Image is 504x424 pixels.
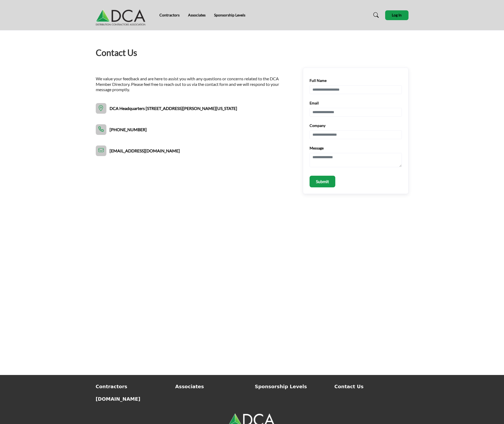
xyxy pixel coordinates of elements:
[310,100,319,106] label: Email
[110,126,147,133] span: [PHONE_NUMBER]
[110,148,180,154] span: [EMAIL_ADDRESS][DOMAIN_NAME]
[96,383,170,390] a: Contractors
[188,13,206,17] a: Associates
[385,10,409,20] button: Log In
[316,178,329,185] p: Submit
[214,13,245,17] a: Sponsorship Levels
[310,145,324,151] label: Message
[96,46,137,59] h2: Contact us
[255,383,329,390] a: Sponsorship Levels
[392,13,402,17] span: Log In
[159,13,180,17] a: Contractors
[96,76,279,92] span: We value your feedback and are here to assist you with any questions or concerns related to the D...
[110,105,237,112] span: DCA Headquarters [STREET_ADDRESS][PERSON_NAME][US_STATE]
[96,395,170,403] a: [DOMAIN_NAME]
[310,176,335,187] button: Submit
[368,11,382,19] a: Search
[310,78,327,83] label: Full Name
[310,123,325,128] label: Company
[96,5,148,26] img: Site Logo
[175,383,249,390] a: Associates
[334,383,409,390] a: Contact Us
